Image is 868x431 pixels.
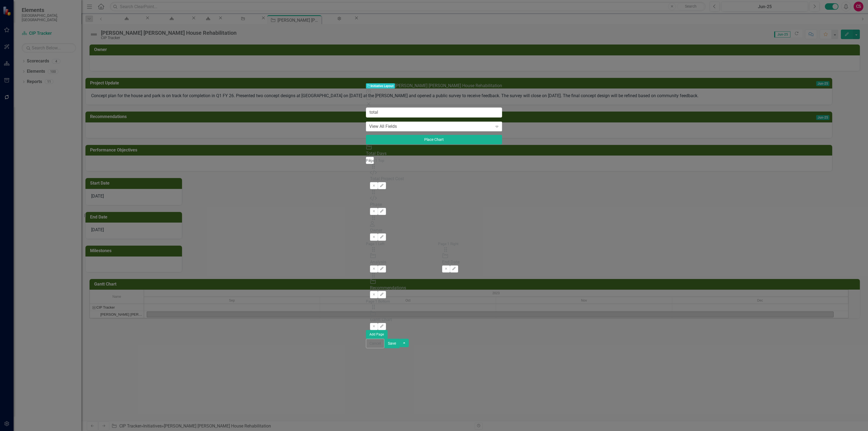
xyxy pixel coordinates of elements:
small: Page 1 Right [438,242,458,246]
small: Page 1 Bottom [366,299,390,303]
div: Owner [370,227,498,234]
button: Place Chart [366,135,502,144]
div: Recommendations [370,285,426,291]
div: Total Days [366,151,502,157]
input: Filter List... [366,107,502,118]
div: Total Project Cost [370,176,498,182]
button: Save [384,339,400,348]
div: End Date [442,259,498,265]
div: Gantt Chart [370,317,498,323]
button: Add Page [366,330,388,339]
small: Page 1 Top [366,158,384,163]
button: Cancel [366,339,384,348]
div: Phase [370,202,498,208]
span: Initiative Layout [366,83,395,88]
span: [PERSON_NAME] [PERSON_NAME] House Rehabilitation [395,83,502,88]
div: Analysis [370,259,426,265]
div: View All Fields [369,123,397,130]
small: Page 1 Left [366,242,384,246]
